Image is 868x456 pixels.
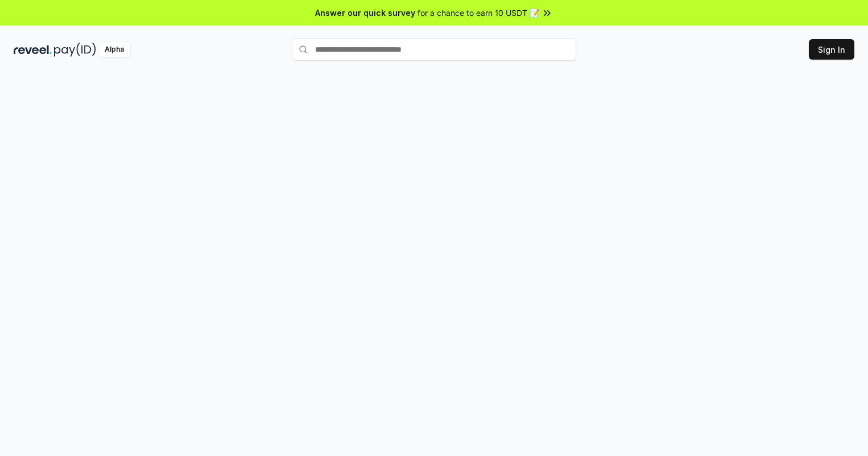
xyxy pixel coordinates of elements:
img: reveel_dark [14,43,52,57]
span: for a chance to earn 10 USDT 📝 [418,7,539,19]
button: Sign In [809,39,854,60]
img: pay_id [54,43,96,57]
div: Alpha [98,43,130,57]
span: Answer our quick survey [315,7,415,19]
